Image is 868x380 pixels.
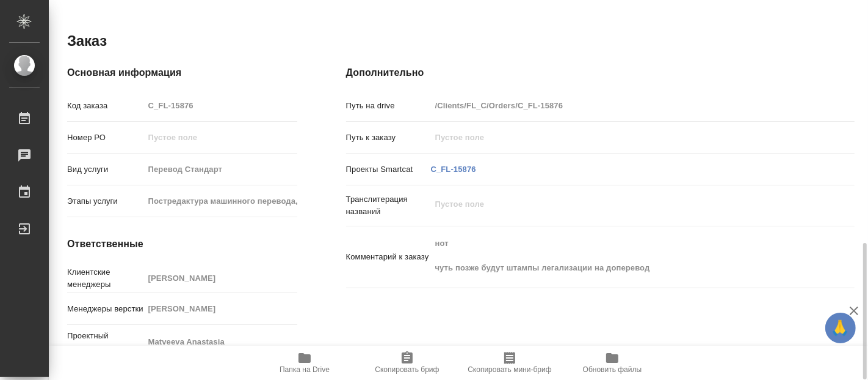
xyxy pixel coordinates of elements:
[346,132,431,144] p: Путь к заказу
[144,129,297,146] input: Пустое поле
[67,303,144,315] p: Менеджеры верстки
[346,193,431,218] p: Транслитерация названий
[67,330,144,354] p: Проектный менеджер
[144,300,297,318] input: Пустое поле
[346,65,855,80] h4: Дополнительно
[67,31,107,51] h2: Заказ
[144,160,297,178] input: Пустое поле
[67,237,297,251] h4: Ответственные
[67,65,297,80] h4: Основная информация
[346,163,431,176] p: Проекты Smartcat
[825,313,856,343] button: 🙏
[431,165,476,174] a: C_FL-15876
[253,346,356,380] button: Папка на Drive
[431,97,812,114] input: Пустое поле
[67,163,144,176] p: Вид услуги
[346,251,431,263] p: Комментарий к заказу
[67,132,144,144] p: Номер РО
[67,195,144,207] p: Этапы услуги
[144,97,297,114] input: Пустое поле
[458,346,561,380] button: Скопировать мини-бриф
[830,315,851,341] span: 🙏
[144,333,297,351] input: Пустое поле
[67,100,144,112] p: Код заказа
[583,365,642,374] span: Обновить файлы
[280,365,330,374] span: Папка на Drive
[144,269,297,287] input: Пустое поле
[67,266,144,291] p: Клиентские менеджеры
[375,365,439,374] span: Скопировать бриф
[346,100,431,112] p: Путь на drive
[561,346,664,380] button: Обновить файлы
[144,192,297,210] input: Пустое поле
[356,346,458,380] button: Скопировать бриф
[468,365,551,374] span: Скопировать мини-бриф
[431,233,812,278] textarea: нот чуть позже будут штампы легализации на доперевод
[431,129,812,146] input: Пустое поле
